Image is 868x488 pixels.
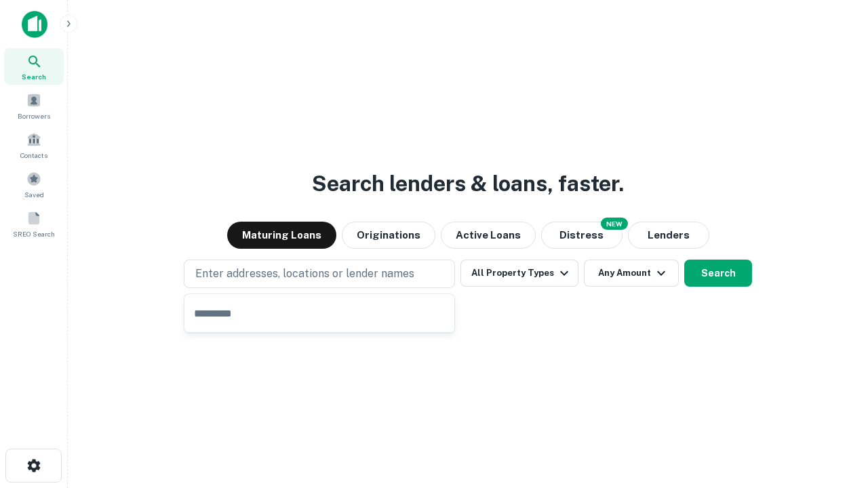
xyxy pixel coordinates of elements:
button: Originations [342,222,435,249]
button: Lenders [628,222,709,249]
h3: Search lenders & loans, faster. [312,167,624,200]
p: Enter addresses, locations or lender names [195,266,414,282]
img: capitalize-icon.png [22,11,47,38]
span: SREO Search [13,228,55,239]
a: Borrowers [4,87,64,124]
button: All Property Types [460,260,578,287]
button: Enter addresses, locations or lender names [184,260,455,288]
a: Search [4,48,64,85]
button: Search [684,260,752,287]
span: Borrowers [18,110,50,121]
span: Saved [24,189,44,200]
a: Saved [4,166,64,203]
span: Contacts [20,150,47,161]
iframe: Chat Widget [800,380,868,445]
button: Any Amount [584,260,679,287]
div: NEW [601,218,628,230]
button: Active Loans [441,222,536,249]
a: SREO Search [4,205,64,242]
button: Search distressed loans with lien and other non-mortgage details. [541,222,623,249]
span: Search [22,71,46,82]
button: Maturing Loans [227,222,336,249]
a: Contacts [4,127,64,163]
